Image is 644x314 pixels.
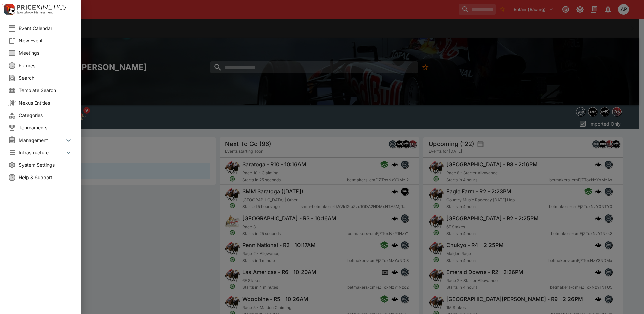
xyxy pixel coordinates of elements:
[17,11,53,14] img: Sportsbook Management
[2,3,15,16] img: PriceKinetics Logo
[19,49,73,56] span: Meetings
[19,112,73,119] span: Categories
[19,74,73,81] span: Search
[19,87,73,94] span: Template Search
[19,124,73,131] span: Tournaments
[19,62,73,69] span: Futures
[19,161,73,168] span: System Settings
[19,149,64,156] span: Infrastructure
[19,174,73,181] span: Help & Support
[17,5,66,10] img: PriceKinetics
[19,99,73,106] span: Nexus Entities
[19,37,73,44] span: New Event
[19,136,64,144] span: Management
[19,25,73,32] span: Event Calendar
